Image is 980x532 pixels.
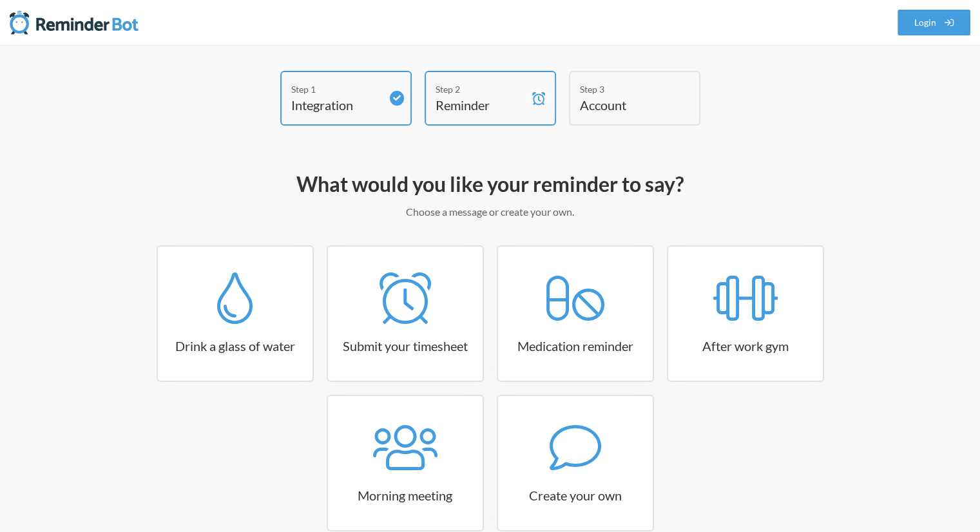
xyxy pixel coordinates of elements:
[117,171,864,198] h2: What would you like your reminder to say?
[291,82,381,96] div: Step 1
[291,96,381,114] h4: Integration
[668,337,823,355] h3: After work gym
[117,204,864,220] p: Choose a message or create your own.
[580,82,670,96] div: Step 3
[158,337,312,355] h3: Drink a glass of water
[498,486,653,504] h3: Create your own
[498,337,653,355] h3: Medication reminder
[328,486,483,504] h3: Morning meeting
[328,337,483,355] h3: Submit your timesheet
[10,10,139,35] img: Reminder Bot
[898,10,971,35] a: Login
[436,96,526,114] h4: Reminder
[436,82,526,96] div: Step 2
[580,96,670,114] h4: Account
